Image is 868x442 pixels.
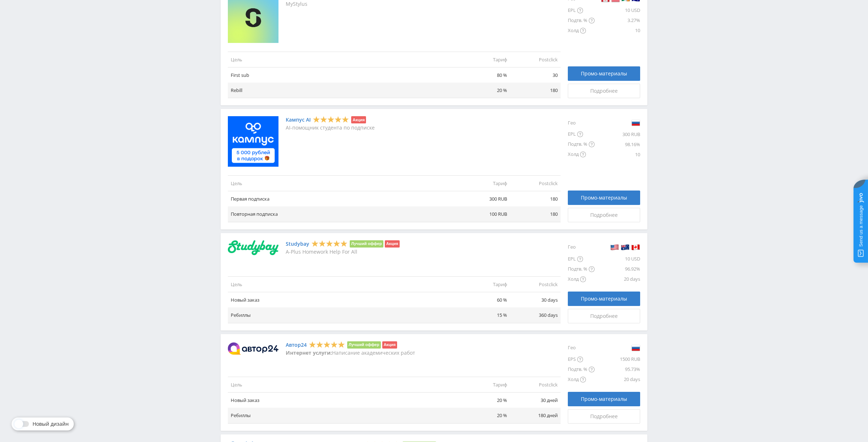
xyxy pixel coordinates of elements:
[590,313,618,319] span: Подробнее
[581,195,627,201] span: Промо-материалы
[459,67,510,83] td: 80 %
[568,16,595,26] div: Подтв. %
[590,88,618,94] span: Подробнее
[595,354,640,364] div: 1500 RUB
[568,84,640,98] a: Подробнее
[510,377,561,393] td: Postclick
[595,26,640,36] div: 10
[510,206,561,222] td: 180
[510,277,561,292] td: Postclick
[385,240,400,248] li: Акция
[590,413,618,419] span: Подробнее
[33,421,69,427] span: Новый дизайн
[595,5,640,16] div: 10 USD
[510,393,561,408] td: 30 дней
[309,341,345,348] div: 5 Stars
[228,67,459,83] td: First sub
[459,52,510,67] td: Тариф
[595,264,640,274] div: 96.92%
[228,393,459,408] td: Новый заказ
[568,116,595,129] div: Гео
[286,342,307,348] a: Автор24
[595,139,640,149] div: 98.16%
[595,129,640,139] div: 300 RUB
[510,307,561,323] td: 360 days
[228,176,459,191] td: Цель
[590,212,618,218] span: Подробнее
[510,176,561,191] td: Postclick
[228,408,459,423] td: Ребиллы
[228,277,459,292] td: Цель
[568,26,595,36] div: Холд
[228,116,278,167] img: Кампус AI
[568,191,640,205] a: Промо-материалы
[351,116,366,123] li: Акция
[459,307,510,323] td: 15 %
[568,392,640,406] a: Промо-материалы
[510,83,561,98] td: 180
[382,341,397,349] li: Акция
[568,149,595,159] div: Холд
[459,206,510,222] td: 100 RUB
[568,409,640,424] a: Подробнее
[568,240,595,254] div: Гео
[568,309,640,323] a: Подробнее
[286,349,332,356] strong: Интернет услуги:
[228,307,459,323] td: Ребиллы
[459,393,510,408] td: 20 %
[228,377,459,393] td: Цель
[228,342,278,355] img: Автор24
[286,350,415,356] p: Написание академических работ
[568,354,595,364] div: EPS
[568,66,640,81] a: Промо-материалы
[595,149,640,159] div: 10
[459,377,510,393] td: Тариф
[568,139,595,149] div: Подтв. %
[459,408,510,423] td: 20 %
[595,16,640,26] div: 3.27%
[568,5,595,16] div: EPL
[459,191,510,207] td: 300 RUB
[595,375,640,385] div: 20 days
[510,191,561,207] td: 180
[286,1,410,7] p: MyStylus
[581,396,627,402] span: Промо-материалы
[595,254,640,264] div: 10 USD
[568,274,595,284] div: Холд
[510,52,561,67] td: Postclick
[595,364,640,375] div: 95.73%
[228,292,459,308] td: Новый заказ
[286,117,311,123] a: Кампус AI
[568,208,640,222] a: Подробнее
[228,191,459,207] td: Первая подписка
[568,375,595,385] div: Холд
[568,264,595,274] div: Подтв. %
[228,240,278,255] img: Studybay
[568,364,595,375] div: Подтв. %
[228,206,459,222] td: Повторная подписка
[228,52,459,67] td: Цель
[347,341,381,349] li: Лучший оффер
[510,292,561,308] td: 30 days
[286,125,375,131] p: AI-помощник студента по подписке
[459,277,510,292] td: Тариф
[286,249,400,255] p: A-Plus Homework Help For All
[228,83,459,98] td: Rebill
[350,240,383,248] li: Лучший оффер
[568,254,595,264] div: EPL
[459,292,510,308] td: 60 %
[568,292,640,306] a: Промо-материалы
[581,71,627,76] span: Промо-материалы
[510,408,561,423] td: 180 дней
[286,241,309,247] a: Studybay
[568,341,595,354] div: Гео
[459,83,510,98] td: 20 %
[595,274,640,284] div: 20 days
[313,116,349,123] div: 5 Stars
[581,296,627,302] span: Промо-материалы
[459,176,510,191] td: Тариф
[510,67,561,83] td: 30
[568,129,595,139] div: EPL
[311,240,348,247] div: 5 Stars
